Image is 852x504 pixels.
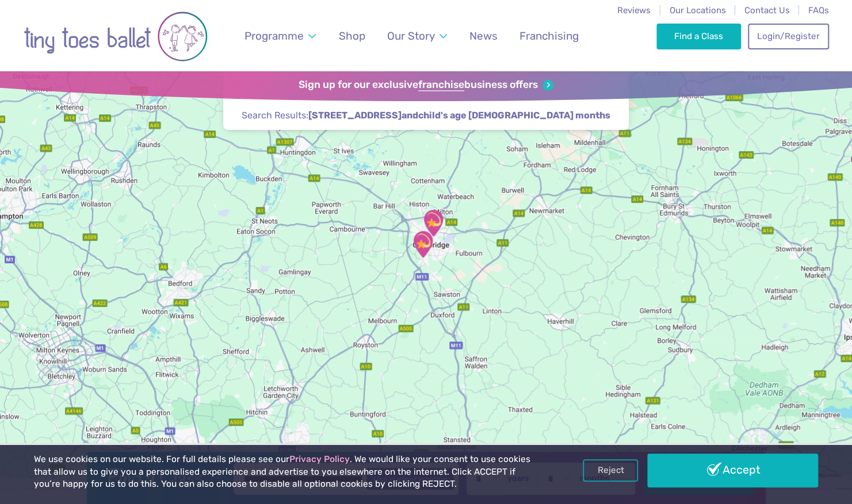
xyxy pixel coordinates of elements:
[514,22,584,49] a: Franchising
[289,454,350,464] a: Privacy Policy
[299,79,553,91] a: Sign up for our exclusivefranchisebusiness offers
[381,22,452,49] a: Our Story
[748,24,828,49] a: Login/Register
[308,110,610,121] strong: and
[418,109,610,122] span: child's age [DEMOGRAPHIC_DATA] months
[519,29,579,43] span: Franchising
[669,5,725,16] a: Our Locations
[339,29,365,43] span: Shop
[404,225,442,263] div: Trumpington Village Hall
[656,24,741,49] a: Find a Class
[808,5,829,16] a: FAQs
[24,7,208,66] img: tiny toes ballet
[34,453,544,491] p: We use cookies on our website. For full details please see our . We would like your consent to us...
[239,22,321,49] a: Programme
[583,459,638,481] a: Reject
[387,29,435,43] span: Our Story
[414,204,452,242] div: St Matthew's Church
[308,109,402,122] span: [STREET_ADDRESS]
[469,29,497,43] span: News
[744,5,789,16] a: Contact Us
[244,29,304,43] span: Programme
[418,79,464,91] strong: franchise
[647,453,818,487] a: Accept
[464,22,503,49] a: News
[333,22,370,49] a: Shop
[617,5,651,16] a: Reviews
